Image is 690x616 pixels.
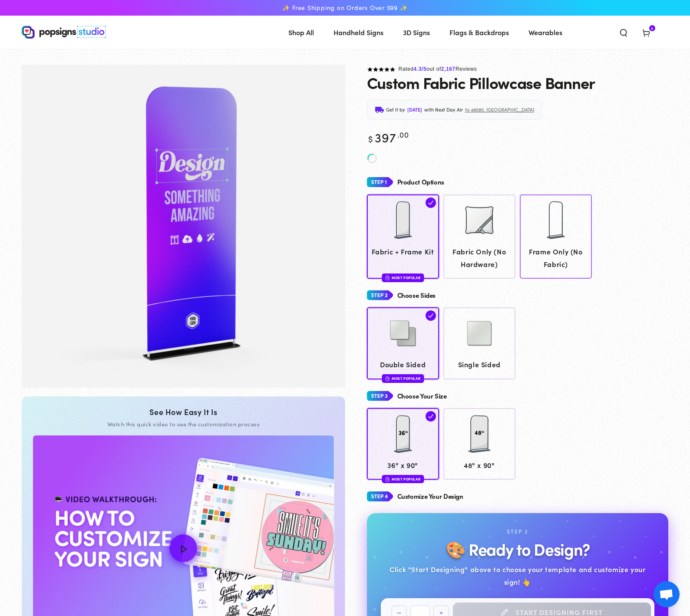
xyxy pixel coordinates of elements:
[397,493,463,500] h4: Customize Your Design
[282,4,407,12] span: ✨ Free Shipping on Orders Over $99 ✨
[381,563,655,588] div: Click "Start Designing" above to choose your template and customize your sign! 👆
[458,312,501,355] img: Single Sided
[426,411,436,422] img: check.svg
[371,358,435,371] span: Double Sided
[651,25,654,31] span: 8
[333,26,383,39] span: Handheld Signs
[612,23,635,42] summary: Search our site
[327,21,390,44] a: Handheld Signs
[382,374,424,382] div: Most Popular
[367,287,393,303] img: Step 2
[397,292,436,299] h4: Choose Sides
[447,245,511,270] span: Fabric Only (No Hardware)
[520,194,592,279] a: Frame Only (No Fabric) Frame Only (No Fabric)
[367,174,393,190] img: Step 1
[382,475,424,483] div: Most Popular
[528,26,562,39] span: Wearables
[381,412,425,456] img: 36
[385,376,390,382] img: fire.svg
[385,275,390,281] img: fire.svg
[524,245,588,270] span: Frame Only (No Fabric)
[654,581,680,607] div: Open chat
[367,488,393,504] img: Step 4
[22,26,106,39] img: Popsigns Studio
[522,21,569,44] a: Wearables
[367,74,595,91] h1: Custom Fabric Pillowcase Banner
[367,153,377,164] img: spinner_new.svg
[443,307,515,379] a: Single Sided Single Sided
[507,527,528,537] div: Step 2
[22,65,345,388] media-gallery: Gallery Viewer
[367,194,439,279] a: Fabric + Frame Kit Fabric + Frame Kit Most Popular
[449,26,509,39] span: Flags & Backdrops
[397,392,447,400] h4: Choose Your Size
[397,129,409,140] sup: .00
[446,540,590,558] h2: 🎨 Ready to Design?
[458,412,501,456] img: 48
[33,407,334,417] div: See How Easy It Is
[441,66,456,72] span: 2,167
[443,194,515,279] a: Fabric Only (No Hardware) Fabric Only (No Hardware)
[282,21,320,44] a: Shop All
[414,66,422,72] span: 4.3
[443,408,515,480] a: 48 48" x 90"
[424,105,463,114] span: with Next Day Air
[367,307,439,379] a: Double Sided Double Sided Most Popular
[465,105,534,114] span: to 48085, [GEOGRAPHIC_DATA]
[371,459,435,471] span: 36" x 90"
[382,273,424,282] div: Most Popular
[396,21,436,44] a: 3D Signs
[534,198,578,242] img: Frame Only (No Fabric)
[403,26,430,39] span: 3D Signs
[288,26,314,39] span: Shop All
[385,476,390,482] img: fire.svg
[386,105,405,114] span: Get it by
[33,420,334,428] div: Watch this quick video to see the customization process
[367,408,439,480] a: 36 36" x 90" Most Popular
[458,198,501,242] img: Fabric Only (No Hardware)
[426,310,436,321] img: check.svg
[368,132,373,145] span: $
[371,245,435,258] span: Fabric + Frame Kit
[399,66,477,72] span: Rated out of Reviews
[443,21,515,44] a: Flags & Backdrops
[447,358,511,371] span: Single Sided
[381,198,425,242] img: Fabric + Frame Kit
[367,388,393,404] img: Step 3
[407,105,422,114] span: [DATE]
[397,178,444,186] h4: Product Options
[422,66,426,72] span: /5
[381,312,425,355] img: Double Sided
[367,128,409,146] bdi: 397
[447,459,511,471] span: 48" x 90"
[22,65,345,388] img: Custom Fabric Pillowcase Banner
[426,198,436,208] img: check.svg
